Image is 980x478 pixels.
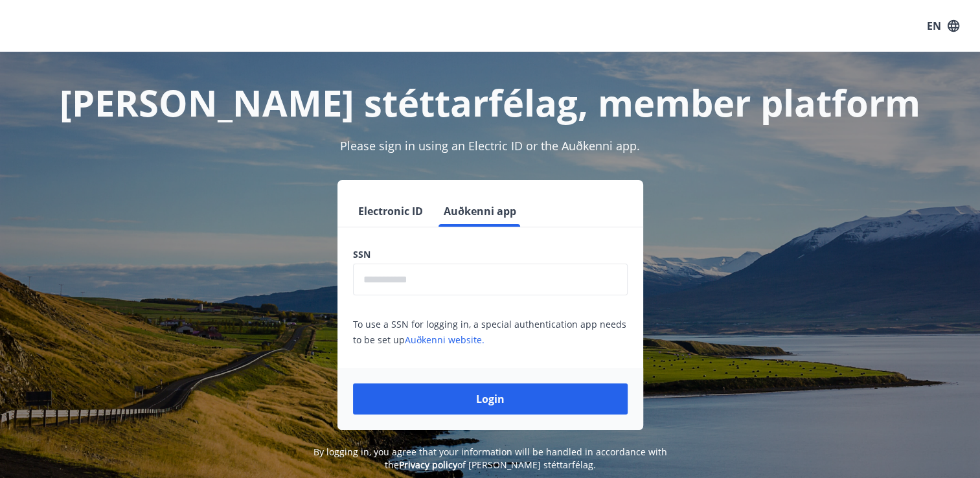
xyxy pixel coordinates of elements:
span: To use a SSN for logging in, a special authentication app needs to be set up [353,318,626,346]
span: Please sign in using an Electric ID or the Auðkenni app. [340,138,640,154]
a: Privacy policy [399,459,457,471]
button: Auðkenni app [439,196,521,227]
label: SSN [353,248,628,261]
button: EN [922,14,964,38]
span: By logging in, you agree that your information will be handled in accordance with the of [PERSON_... [313,446,667,471]
button: Login [353,383,628,415]
a: Auðkenni website. [405,334,484,346]
button: Electronic ID [353,196,428,227]
h1: [PERSON_NAME] stéttarfélag, member platform [40,78,941,127]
